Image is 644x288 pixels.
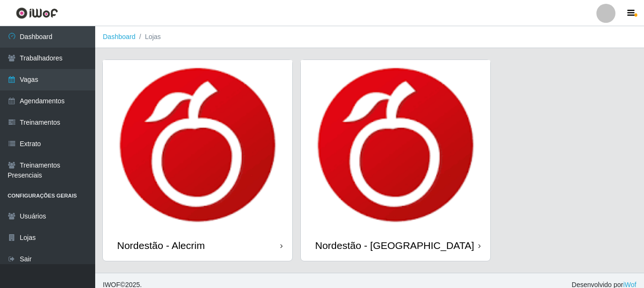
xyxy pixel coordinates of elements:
[16,7,58,19] img: CoreUI Logo
[301,60,490,261] a: Nordestão - [GEOGRAPHIC_DATA]
[301,60,490,230] img: cardImg
[95,26,644,48] nav: breadcrumb
[136,32,161,42] li: Lojas
[103,60,292,230] img: cardImg
[117,239,205,251] div: Nordestão - Alecrim
[103,33,136,40] a: Dashboard
[103,60,292,261] a: Nordestão - Alecrim
[315,239,474,251] div: Nordestão - [GEOGRAPHIC_DATA]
